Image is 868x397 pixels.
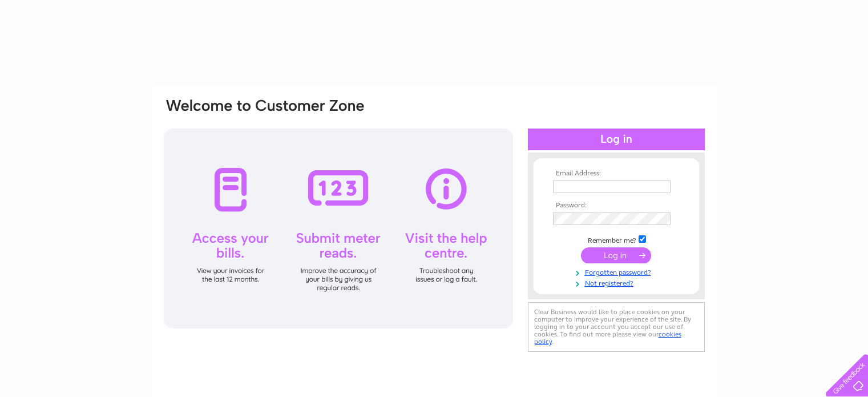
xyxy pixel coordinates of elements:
th: Password: [550,202,683,210]
div: Clear Business would like to place cookies on your computer to improve your experience of the sit... [528,302,705,352]
a: Forgotten password? [553,266,683,277]
a: Not registered? [553,277,683,288]
a: cookies policy [534,330,681,346]
th: Email Address: [550,170,683,178]
input: Submit [581,247,651,263]
td: Remember me? [550,234,683,245]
